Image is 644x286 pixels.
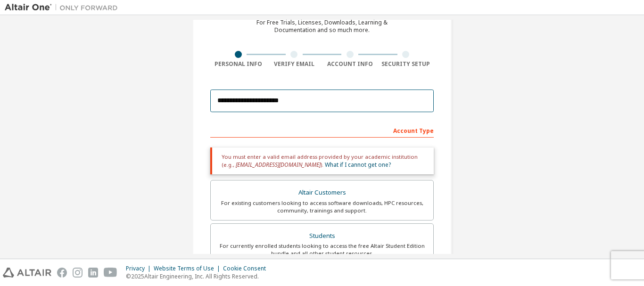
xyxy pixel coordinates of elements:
[266,60,322,68] div: Verify Email
[126,265,154,272] div: Privacy
[325,161,391,169] a: What if I cannot get one?
[73,268,83,278] img: instagram.svg
[57,268,67,278] img: facebook.svg
[322,60,378,68] div: Account Info
[154,265,223,272] div: Website Terms of Use
[223,265,272,272] div: Cookie Consent
[216,199,428,214] div: For existing customers looking to access software downloads, HPC resources, community, trainings ...
[378,60,434,68] div: Security Setup
[126,272,272,280] p: © 2025 Altair Engineering, Inc. All Rights Reserved.
[210,123,434,138] div: Account Type
[210,60,266,68] div: Personal Info
[216,186,428,199] div: Altair Customers
[236,161,321,169] span: [EMAIL_ADDRESS][DOMAIN_NAME]
[5,3,123,12] img: Altair One
[104,268,117,278] img: youtube.svg
[210,147,434,174] div: You must enter a valid email address provided by your academic institution (e.g., ).
[216,229,428,243] div: Students
[88,268,98,278] img: linkedin.svg
[3,268,51,278] img: altair_logo.svg
[216,242,428,257] div: For currently enrolled students looking to access the free Altair Student Edition bundle and all ...
[256,19,388,34] div: For Free Trials, Licenses, Downloads, Learning & Documentation and so much more.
